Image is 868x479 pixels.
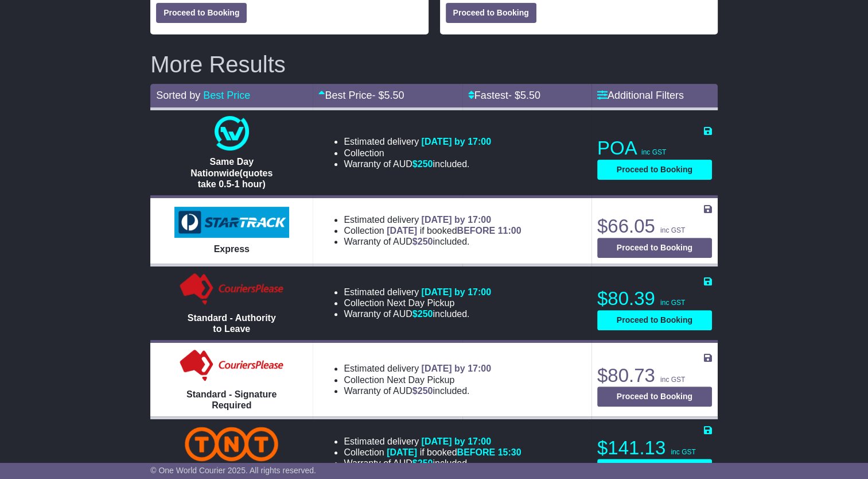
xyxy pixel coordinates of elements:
[344,287,491,298] li: Estimated delivery
[344,236,521,247] li: Warranty of AUD included.
[188,313,276,334] span: Standard - Authority to Leave
[387,375,454,385] span: Next Day Pickup
[457,447,495,457] span: BEFORE
[344,159,491,169] li: Warranty of AUD included.
[418,458,433,468] span: 250
[597,215,712,238] p: $66.05
[412,159,433,169] span: $
[422,436,492,446] span: [DATE] by 17:00
[498,226,521,235] span: 11:00
[597,160,712,180] button: Proceed to Booking
[457,226,495,235] span: BEFORE
[597,90,684,101] a: Additional Filters
[372,90,404,101] span: - $
[660,376,685,384] span: inc GST
[387,298,454,308] span: Next Day Pickup
[387,226,417,235] span: [DATE]
[671,448,695,456] span: inc GST
[344,363,491,374] li: Estimated delivery
[344,308,491,319] li: Warranty of AUD included.
[318,90,404,101] a: Best Price- $5.50
[203,90,250,101] a: Best Price
[412,237,433,246] span: $
[418,386,433,396] span: 250
[422,287,492,297] span: [DATE] by 17:00
[418,237,433,246] span: 250
[520,90,540,101] span: 5.50
[597,387,712,407] button: Proceed to Booking
[186,389,277,410] span: Standard - Signature Required
[660,299,685,307] span: inc GST
[387,226,521,235] span: if booked
[641,148,666,156] span: inc GST
[422,215,492,225] span: [DATE] by 17:00
[597,238,712,258] button: Proceed to Booking
[344,436,521,447] li: Estimated delivery
[597,436,712,459] p: $141.13
[190,157,273,188] span: Same Day Nationwide(quotes take 0.5-1 hour)
[597,364,712,387] p: $80.73
[344,374,491,385] li: Collection
[412,309,433,319] span: $
[384,90,404,101] span: 5.50
[215,116,249,150] img: One World Courier: Same Day Nationwide(quotes take 0.5-1 hour)
[446,3,536,23] button: Proceed to Booking
[418,309,433,319] span: 250
[344,385,491,396] li: Warranty of AUD included.
[344,214,521,225] li: Estimated delivery
[418,159,433,169] span: 250
[508,90,540,101] span: - $
[214,244,250,254] span: Express
[150,52,718,77] h2: More Results
[177,272,286,307] img: Couriers Please: Standard - Authority to Leave
[344,136,491,147] li: Estimated delivery
[344,447,521,458] li: Collection
[344,458,521,469] li: Warranty of AUD included.
[660,226,685,234] span: inc GST
[412,458,433,468] span: $
[174,207,289,238] img: StarTrack: Express
[344,148,491,159] li: Collection
[387,447,417,457] span: [DATE]
[156,90,200,101] span: Sorted by
[185,427,278,461] img: TNT Domestic: Road Express
[597,310,712,330] button: Proceed to Booking
[468,90,540,101] a: Fastest- $5.50
[597,287,712,310] p: $80.39
[412,386,433,396] span: $
[387,447,521,457] span: if booked
[422,137,492,146] span: [DATE] by 17:00
[150,466,316,475] span: © One World Courier 2025. All rights reserved.
[344,298,491,308] li: Collection
[597,137,712,160] p: POA
[177,349,286,383] img: Couriers Please: Standard - Signature Required
[344,225,521,236] li: Collection
[156,3,247,23] button: Proceed to Booking
[597,459,712,479] button: Proceed to Booking
[498,447,521,457] span: 15:30
[422,364,492,373] span: [DATE] by 17:00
